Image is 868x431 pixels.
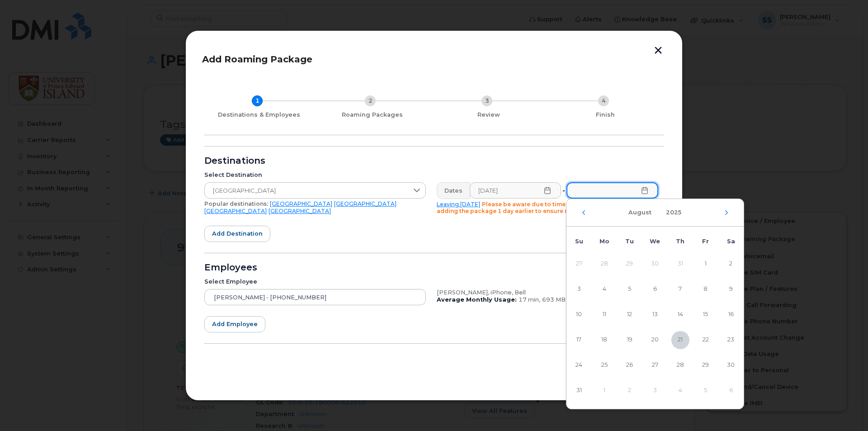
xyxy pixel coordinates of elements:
[592,277,617,302] td: 4
[693,327,718,353] td: 22
[718,327,744,353] td: 23
[212,320,258,328] span: Add employee
[570,382,588,400] span: 31
[722,280,740,298] span: 9
[617,353,642,378] td: 26
[650,238,660,245] span: We
[668,302,693,327] td: 14
[617,277,642,302] td: 5
[204,316,265,332] button: Add employee
[668,277,693,302] td: 7
[722,255,740,273] span: 2
[570,280,588,298] span: 3
[204,278,426,285] div: Select Employee
[204,226,270,242] button: Add destination
[595,306,613,324] span: 11
[693,302,718,327] td: 15
[693,378,718,403] td: 5
[693,277,718,302] td: 8
[671,306,689,324] span: 14
[646,356,664,374] span: 27
[642,353,668,378] td: 27
[642,251,668,277] td: 30
[702,238,709,245] span: Fr
[722,331,740,349] span: 23
[595,356,613,374] span: 25
[570,356,588,374] span: 24
[671,280,689,298] span: 7
[581,210,586,215] button: Previous Month
[668,353,693,378] td: 28
[204,200,268,207] span: Popular destinations:
[697,306,715,324] span: 15
[621,331,639,349] span: 19
[724,210,729,215] button: Next Month
[566,327,592,353] td: 17
[566,378,592,403] td: 31
[566,353,592,378] td: 24
[542,296,567,303] span: 693 MB,
[212,229,263,238] span: Add destination
[646,331,664,349] span: 20
[317,111,427,118] div: Roaming Packages
[269,208,331,214] a: [GEOGRAPHIC_DATA]
[718,302,744,327] td: 16
[617,378,642,403] td: 2
[668,251,693,277] td: 31
[697,280,715,298] span: 8
[437,201,648,215] span: Please be aware due to time differences we recommend adding the package 1 day earlier to ensure n...
[625,238,634,245] span: Tu
[561,182,567,199] div: -
[697,356,715,374] span: 29
[617,302,642,327] td: 12
[676,238,684,245] span: Th
[204,289,426,305] input: Search device
[592,353,617,378] td: 25
[204,171,426,179] div: Select Destination
[646,306,664,324] span: 13
[718,277,744,302] td: 9
[623,204,657,221] button: Choose Month
[660,204,687,221] button: Choose Year
[566,182,658,199] input: Please fill out this field
[437,289,658,296] div: [PERSON_NAME], iPhone, Bell
[718,378,744,403] td: 6
[668,327,693,353] td: 21
[617,251,642,277] td: 29
[642,302,668,327] td: 13
[592,327,617,353] td: 18
[671,356,689,374] span: 28
[697,331,715,349] span: 22
[617,327,642,353] td: 19
[595,280,613,298] span: 4
[693,353,718,378] td: 29
[697,255,715,273] span: 1
[592,251,617,277] td: 28
[434,111,543,118] div: Review
[270,200,332,207] a: [GEOGRAPHIC_DATA]
[595,331,613,349] span: 18
[693,251,718,277] td: 1
[592,378,617,403] td: 1
[727,238,735,245] span: Sa
[519,296,540,303] span: 17 min,
[551,111,660,118] div: Finish
[365,95,376,106] div: 2
[646,280,664,298] span: 6
[205,183,408,199] span: United Kingdom
[642,327,668,353] td: 20
[437,201,480,208] a: Leaving [DATE]
[204,264,664,271] div: Employees
[722,356,740,374] span: 30
[599,238,609,245] span: Mo
[668,378,693,403] td: 4
[598,95,609,106] div: 4
[671,331,689,349] span: 21
[566,302,592,327] td: 10
[202,54,312,65] span: Add Roaming Package
[722,306,740,324] span: 16
[570,331,588,349] span: 17
[470,182,561,199] input: Please fill out this field
[642,277,668,302] td: 6
[437,296,517,303] b: Average Monthly Usage:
